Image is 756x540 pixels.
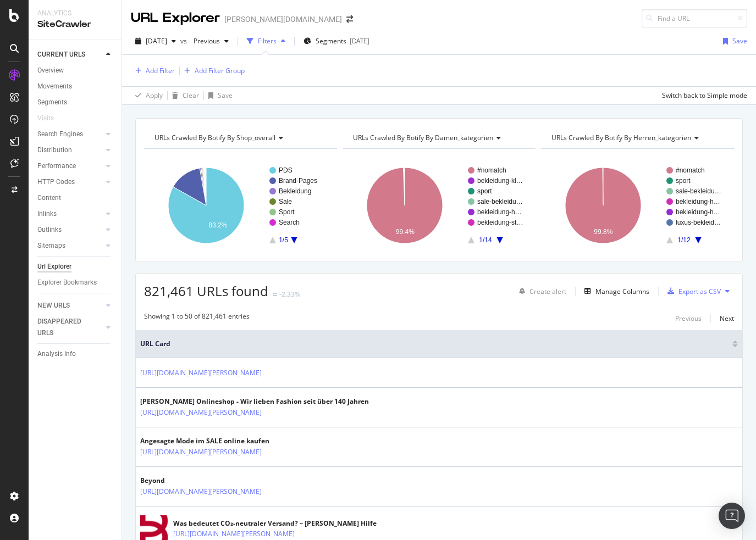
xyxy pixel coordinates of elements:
text: sale-bekleidu… [676,187,721,195]
a: [URL][DOMAIN_NAME][PERSON_NAME] [173,528,295,539]
svg: A chart. [343,158,533,253]
div: Analytics [37,9,113,18]
a: [URL][DOMAIN_NAME][PERSON_NAME] [140,486,262,497]
div: Search Engines [37,129,83,140]
text: sale-bekleidu… [477,198,523,205]
a: Visits [37,113,65,124]
text: PDS [279,166,293,174]
div: Add Filter Group [195,66,245,75]
a: Search Engines [37,129,103,140]
a: Content [37,192,114,204]
div: CURRENT URLS [37,49,85,60]
div: DISAPPEARED URLS [37,316,93,339]
div: Was bedeutet CO₂-neutraler Versand? – [PERSON_NAME] Hilfe [173,519,377,528]
text: sport [477,187,492,195]
button: Save [204,87,233,104]
div: Outlinks [37,224,62,236]
span: 821,461 URLs found [144,282,268,300]
span: 2025 Aug. 11th [146,36,167,46]
button: Next [720,311,734,325]
button: Apply [131,87,163,104]
div: Showing 1 to 50 of 821,461 entries [144,311,250,325]
div: Segments [37,97,67,108]
div: Add Filter [146,66,175,75]
a: Analysis Info [37,348,114,360]
div: Analysis Info [37,348,76,360]
text: Sport [279,208,295,216]
text: #nomatch [676,166,705,174]
svg: A chart. [541,158,731,253]
div: URL Explorer [131,9,220,27]
div: SiteCrawler [37,18,113,31]
div: Switch back to Simple mode [662,91,747,100]
text: sport [676,177,691,185]
text: 99.8% [594,228,612,236]
button: [DATE] [131,32,180,50]
button: Export as CSV [663,282,721,300]
div: NEW URLS [37,300,70,311]
div: Url Explorer [37,261,71,272]
text: Sale [279,198,292,205]
div: [DATE] [350,36,369,46]
div: -2.33% [279,290,300,299]
div: Export as CSV [678,287,721,296]
div: Content [37,192,61,204]
div: Save [732,36,747,46]
div: Distribution [37,144,72,156]
div: HTTP Codes [37,176,75,188]
a: DISAPPEARED URLS [37,316,103,339]
div: Movements [37,81,72,92]
text: 83.2% [208,221,227,229]
text: Search [279,219,300,226]
text: bekleidung-h… [477,208,522,216]
a: Inlinks [37,208,103,220]
span: URLs Crawled By Botify By shop_overall [154,133,275,142]
button: Previous [189,32,233,50]
h4: URLs Crawled By Botify By shop_overall [152,129,327,147]
button: Filters [242,32,290,50]
span: vs [180,36,189,46]
input: Find a URL [642,9,747,28]
button: Create alert [515,282,566,300]
div: Sitemaps [37,240,65,252]
div: Explorer Bookmarks [37,277,97,288]
div: arrow-right-arrow-left [346,15,353,23]
text: 99.4% [396,228,415,236]
div: Create alert [529,287,566,296]
div: Open Intercom Messenger [719,503,745,529]
svg: A chart. [144,158,334,253]
div: Performance [37,160,76,172]
a: Performance [37,160,103,172]
div: [PERSON_NAME][DOMAIN_NAME] [224,14,342,25]
text: Brand-Pages [279,177,317,185]
text: bekleidung-st… [477,219,523,226]
button: Manage Columns [580,285,649,298]
div: Apply [146,91,163,100]
a: Url Explorer [37,261,114,272]
a: CURRENT URLS [37,49,103,60]
span: URL Card [140,339,730,349]
button: Switch back to Simple mode [658,87,747,104]
div: Overview [37,65,64,76]
a: Outlinks [37,224,103,236]
span: Previous [189,36,220,46]
div: Visits [37,113,54,124]
button: Clear [168,87,199,104]
text: 1/14 [479,236,492,244]
div: Inlinks [37,208,57,220]
span: URLs Crawled By Botify By damen_kategorien [353,133,493,142]
button: Segments[DATE] [299,32,374,50]
text: bekleidung-h… [676,208,720,216]
button: Add Filter [131,64,175,77]
button: Previous [675,311,702,325]
text: 1/5 [279,236,288,244]
a: [URL][DOMAIN_NAME][PERSON_NAME] [140,407,262,418]
div: Beyond [140,476,310,486]
div: Filters [258,36,277,46]
a: [URL][DOMAIN_NAME][PERSON_NAME] [140,368,262,378]
a: Distribution [37,144,103,156]
span: Segments [316,36,346,46]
